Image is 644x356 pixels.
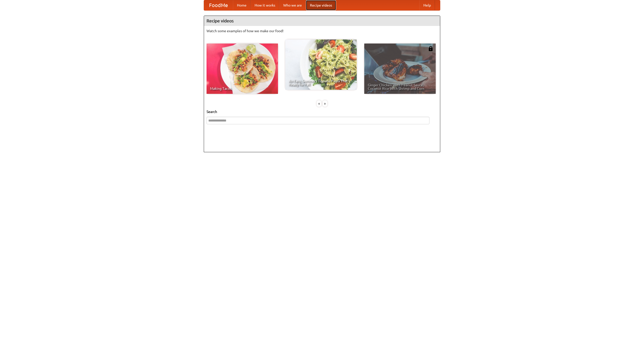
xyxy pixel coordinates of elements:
h5: Search [207,109,437,114]
span: An Easy, Summery Tomato Pasta That's Ready for Fall [289,79,353,86]
h4: Recipe videos [204,16,440,26]
div: » [323,100,327,107]
a: Making Tacos [207,44,278,94]
a: Who we are [279,0,306,10]
a: An Easy, Summery Tomato Pasta That's Ready for Fall [285,39,357,90]
p: Watch some examples of how we make our food! [207,28,437,33]
span: Making Tacos [210,87,274,90]
a: How it works [251,0,279,10]
div: « [317,100,321,107]
a: Recipe videos [306,0,336,10]
a: Help [419,0,435,10]
a: Home [233,0,251,10]
img: 483408.png [428,46,433,51]
a: FoodMe [204,0,233,10]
